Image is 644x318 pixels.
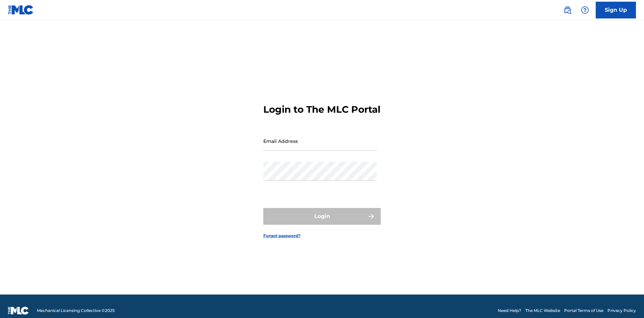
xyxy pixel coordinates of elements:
a: Public Search [561,3,574,17]
span: Mechanical Licensing Collective © 2025 [37,308,115,314]
img: search [563,6,572,14]
h3: Login to The MLC Portal [263,104,380,115]
a: Forgot password? [263,233,301,239]
a: The MLC Website [525,308,560,314]
img: help [581,6,589,14]
div: Help [578,3,592,17]
a: Need Help? [498,308,521,314]
img: MLC Logo [8,5,34,15]
iframe: Chat Widget [610,286,644,318]
a: Portal Terms of Use [564,308,603,314]
a: Privacy Policy [607,308,636,314]
img: logo [8,307,29,315]
a: Sign Up [596,2,636,18]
